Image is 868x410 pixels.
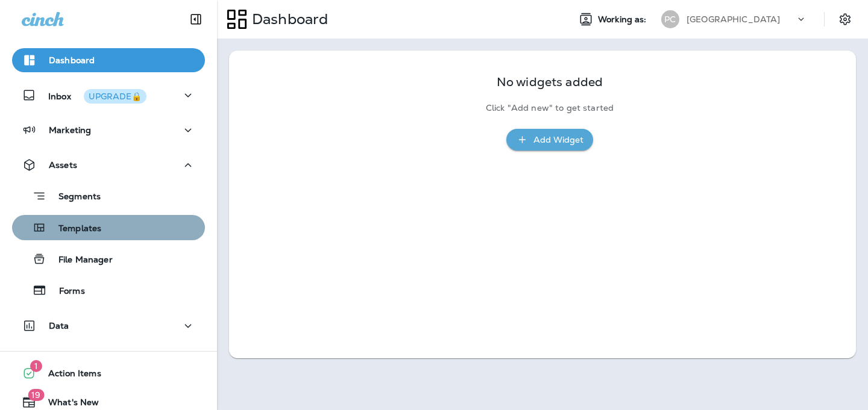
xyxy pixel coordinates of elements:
[598,14,649,25] span: Working as:
[12,118,205,142] button: Marketing
[84,89,146,104] button: UPGRADE🔒
[12,215,205,240] button: Templates
[46,191,101,203] p: Segments
[47,286,85,297] p: Forms
[834,8,856,30] button: Settings
[12,153,205,177] button: Assets
[48,89,146,102] p: Inbox
[49,125,91,135] p: Marketing
[30,360,42,372] span: 1
[661,10,679,28] div: PC
[12,314,205,338] button: Data
[36,368,101,383] span: Action Items
[49,55,95,65] p: Dashboard
[46,223,101,235] p: Templates
[486,103,614,113] p: Click "Add new" to get started
[247,10,328,28] p: Dashboard
[49,160,77,170] p: Assets
[49,321,69,331] p: Data
[12,246,205,272] button: File Manager
[12,278,205,303] button: Forms
[12,361,205,385] button: 1Action Items
[12,48,205,72] button: Dashboard
[12,183,205,209] button: Segments
[179,7,213,31] button: Collapse Sidebar
[506,129,593,151] button: Add Widget
[687,14,780,24] p: [GEOGRAPHIC_DATA]
[28,389,44,401] span: 19
[12,83,205,107] button: InboxUPGRADE🔒
[46,255,113,266] p: File Manager
[533,132,583,148] div: Add Widget
[89,92,142,101] div: UPGRADE🔒
[497,77,603,87] p: No widgets added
